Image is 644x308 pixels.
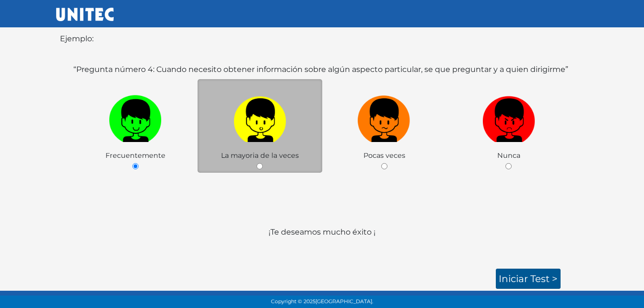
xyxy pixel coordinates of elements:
img: UNITEC [56,8,114,21]
span: [GEOGRAPHIC_DATA]. [316,298,373,305]
img: n1.png [358,92,410,142]
p: Ejemplo: [60,33,585,45]
img: r1.png [482,92,535,142]
img: v1.png [109,92,162,142]
label: “Pregunta número 4: Cuando necesito obtener información sobre algún aspecto particular, se que pr... [73,64,568,75]
p: ¡Te deseamos mucho éxito ¡ [60,226,585,261]
a: Iniciar test > [496,269,561,289]
span: La mayoria de la veces [221,151,299,160]
img: a1.png [234,92,286,142]
span: Pocas veces [363,151,405,160]
span: Frecuentemente [105,151,165,160]
span: Nunca [497,151,520,160]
